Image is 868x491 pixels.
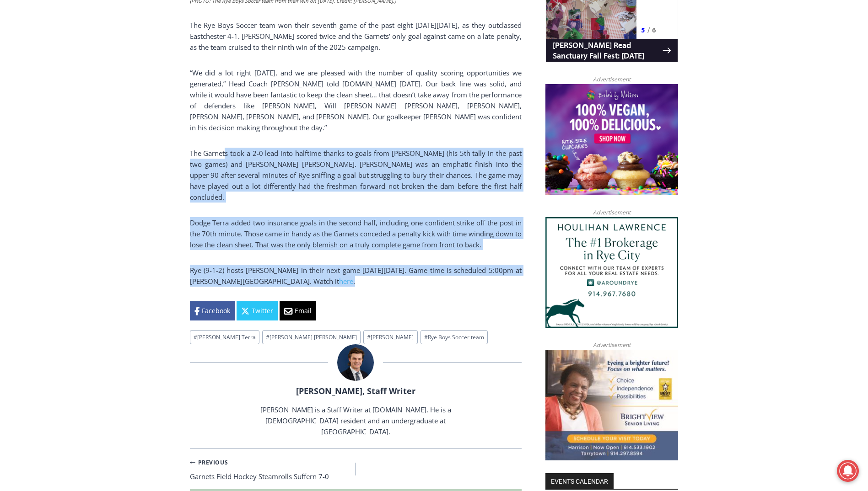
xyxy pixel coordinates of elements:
[190,217,522,250] p: Dodge Terra added two insurance goals in the second half, including one confident strike off the ...
[190,458,228,467] small: Previous
[339,277,353,286] a: here
[96,27,128,75] div: unique DIY crafts
[102,77,104,86] div: /
[190,20,522,53] p: The Rye Boys Soccer team won their seventh game of the past eight [DATE][DATE], as they outclasse...
[584,208,640,217] span: Advertisement
[424,333,428,341] span: #
[545,217,678,328] img: Houlihan Lawrence The #1 Brokerage in Rye City
[262,330,361,344] a: #[PERSON_NAME] [PERSON_NAME]
[296,385,415,396] a: [PERSON_NAME], Staff Writer
[0,91,132,114] a: [PERSON_NAME] Read Sanctuary Fall Fest: [DATE]
[239,91,424,112] span: Intern @ [DOMAIN_NAME]
[96,77,100,86] div: 5
[190,265,522,287] p: Rye (9-1-2) hosts [PERSON_NAME] in their next game [DATE][DATE]. Game time is scheduled 5:00pm at...
[363,330,417,344] a: #[PERSON_NAME]
[107,77,111,86] div: 6
[367,333,371,341] span: #
[545,350,678,460] img: Brightview Senior Living
[280,301,316,320] a: Email
[239,404,472,437] p: [PERSON_NAME] is a Staff Writer at [DOMAIN_NAME]. He is a [DEMOGRAPHIC_DATA] resident and an unde...
[584,75,640,84] span: Advertisement
[545,473,614,489] h2: Events Calendar
[237,301,278,320] a: Twitter
[545,84,678,195] img: Baked by Melissa
[337,344,374,381] img: Charlie Morris headshot PROFESSIONAL HEADSHOT
[190,148,522,203] p: The Garnets took a 2-0 lead into halftime thanks to goals from [PERSON_NAME] (his 5th tally in th...
[266,333,270,341] span: #
[584,341,640,349] span: Advertisement
[194,333,197,341] span: #
[190,456,522,482] nav: Posts
[190,301,235,320] a: Facebook
[421,330,488,344] a: #Rye Boys Soccer team
[190,456,356,482] a: PreviousGarnets Field Hockey Steamrolls Suffern 7-0
[190,330,259,344] a: #[PERSON_NAME] Terra
[190,67,522,133] p: “We did a lot right [DATE], and we are pleased with the number of quality scoring opportunities w...
[7,92,117,113] h4: [PERSON_NAME] Read Sanctuary Fall Fest: [DATE]
[220,89,443,114] a: Intern @ [DOMAIN_NAME]
[231,0,432,89] div: "[PERSON_NAME] and I covered the [DATE] Parade, which was a really eye opening experience as I ha...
